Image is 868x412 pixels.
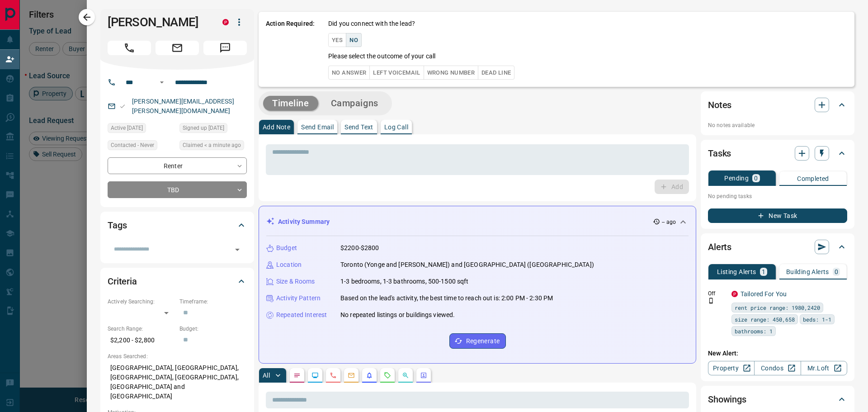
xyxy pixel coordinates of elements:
[231,243,244,256] button: Open
[708,361,755,375] a: Property
[724,175,749,181] p: Pending
[369,66,424,80] button: Left Voicemail
[328,52,435,61] p: Please select the outcome of your call
[156,41,199,55] span: Email
[183,123,224,133] span: Signed up [DATE]
[803,315,831,324] span: beds: 1-1
[708,94,847,116] div: Notes
[179,325,247,333] p: Budget:
[708,121,847,129] p: No notes available
[108,41,151,55] span: Call
[108,360,247,404] p: [GEOGRAPHIC_DATA], [GEOGRAPHIC_DATA], [GEOGRAPHIC_DATA], [GEOGRAPHIC_DATA], [GEOGRAPHIC_DATA] and...
[222,19,229,25] div: property.ca
[108,15,209,29] h1: [PERSON_NAME]
[424,66,478,80] button: Wrong Number
[478,66,514,80] button: Dead Line
[348,372,355,379] svg: Emails
[708,392,746,407] h2: Showings
[276,260,302,270] p: Location
[708,189,847,203] p: No pending tasks
[156,77,167,88] button: Open
[276,310,327,320] p: Repeated Interest
[344,124,373,130] p: Send Text
[340,294,553,303] p: Based on the lead's activity, the best time to reach out is: 2:00 PM - 2:30 PM
[801,361,847,375] a: Mr.Loft
[340,243,379,253] p: $2200-$2800
[108,274,137,289] h2: Criteria
[108,270,247,292] div: Criteria
[384,124,408,130] p: Log Call
[662,218,676,226] p: -- ago
[276,294,321,303] p: Activity Pattern
[111,141,154,150] span: Contacted - Never
[108,325,175,333] p: Search Range:
[276,277,315,286] p: Size & Rooms
[132,98,234,114] a: [PERSON_NAME][EMAIL_ADDRESS][PERSON_NAME][DOMAIN_NAME]
[328,19,415,28] p: Did you connect with the lead?
[276,243,297,253] p: Budget
[340,260,594,270] p: Toronto (Yonge and [PERSON_NAME]) and [GEOGRAPHIC_DATA] ([GEOGRAPHIC_DATA])
[735,315,795,324] span: size range: 450,658
[111,123,143,133] span: Active [DATE]
[301,124,334,130] p: Send Email
[119,103,126,109] svg: Email Valid
[708,388,847,410] div: Showings
[741,290,787,298] a: Tailored For You
[108,181,247,198] div: TBD
[340,277,469,286] p: 1-3 bedrooms, 1-3 bathrooms, 500-1500 sqft
[735,303,820,312] span: rent price range: 1980,2420
[731,291,738,297] div: property.ca
[762,269,765,275] p: 1
[366,372,373,379] svg: Listing Alerts
[203,41,247,55] span: Message
[330,372,337,379] svg: Calls
[108,123,175,136] div: Sun Aug 10 2025
[108,352,247,360] p: Areas Searched:
[179,140,247,153] div: Tue Oct 14 2025
[708,289,726,298] p: Off
[708,98,731,112] h2: Notes
[266,213,689,230] div: Activity Summary-- ago
[108,218,127,232] h2: Tags
[108,214,247,236] div: Tags
[179,123,247,136] div: Sun Aug 10 2025
[449,333,506,349] button: Regenerate
[708,142,847,164] div: Tasks
[108,333,175,348] p: $2,200 - $2,800
[179,298,247,306] p: Timeframe:
[754,361,801,375] a: Condos
[266,19,315,80] p: Action Required:
[346,33,362,47] button: No
[322,96,387,111] button: Campaigns
[708,349,847,358] p: New Alert:
[311,372,319,379] svg: Lead Browsing Activity
[340,310,455,320] p: No repeated listings or buildings viewed.
[708,146,731,161] h2: Tasks
[328,66,370,80] button: No Answer
[402,372,409,379] svg: Opportunities
[278,217,330,227] p: Activity Summary
[384,372,391,379] svg: Requests
[328,33,346,47] button: Yes
[263,372,270,379] p: All
[717,269,756,275] p: Listing Alerts
[708,208,847,223] button: New Task
[420,372,427,379] svg: Agent Actions
[108,298,175,306] p: Actively Searching:
[183,141,241,150] span: Claimed < a minute ago
[108,157,247,174] div: Renter
[708,298,714,304] svg: Push Notification Only
[263,124,290,130] p: Add Note
[708,240,731,254] h2: Alerts
[797,175,829,182] p: Completed
[708,236,847,258] div: Alerts
[293,372,301,379] svg: Notes
[754,175,758,181] p: 0
[835,269,838,275] p: 0
[735,327,773,336] span: bathrooms: 1
[786,269,829,275] p: Building Alerts
[263,96,318,111] button: Timeline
